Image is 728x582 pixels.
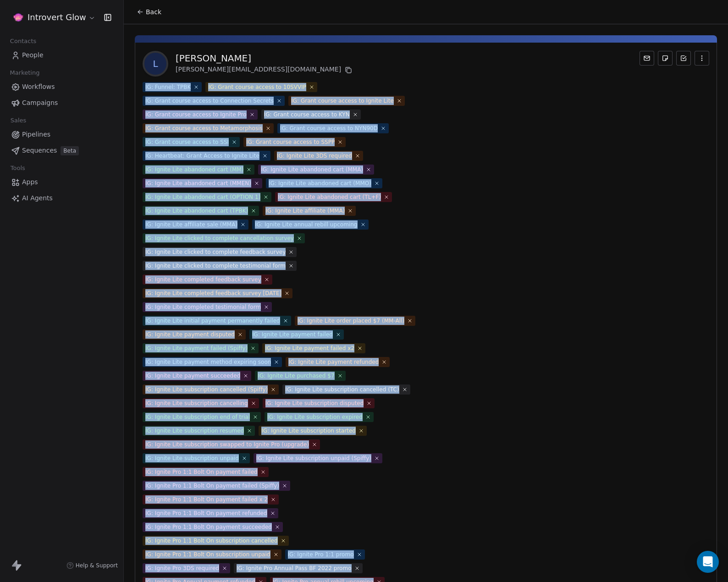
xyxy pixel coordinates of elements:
[145,399,248,407] div: IG: Ignite Lite subscription cancelling
[146,7,161,16] span: Back
[6,161,29,175] span: Tools
[6,66,44,80] span: Marketing
[145,372,240,380] div: IG: Ignite Lite payment succeeded
[145,358,271,366] div: IG: Ignite Lite payment method expiring soon
[145,97,274,105] div: IG: Grant course access to Connection Secrets
[145,248,286,256] div: IG: Ignite Lite clicked to complete feedback survey
[22,130,50,139] span: Pipelines
[145,193,260,201] div: IG: Ignite Lite abandoned cart (OPTION 1)
[145,330,235,339] div: IG: Ignite Lite payment disputed
[256,454,371,462] div: IG: Ignite Lite subscription unpaid (Spiffy)
[258,372,334,380] div: IG: Ignite Lite purchased $7
[145,207,248,215] div: IG: Ignite Lite abandoned cart (TPBK)
[7,95,116,110] a: Campaigns
[255,220,357,229] div: IG: Ignite Lite annual rebill upcoming
[7,191,116,206] a: AI Agents
[145,110,247,119] div: IG: Grant course access to Ignite Pro
[278,193,381,201] div: IG: Ignite Lite abandoned cart (TL+F)
[145,275,261,284] div: IG: Ignite Lite completed feedback survey
[76,562,118,569] span: Help & Support
[145,179,251,187] div: IG: Ignite Lite abandoned cart (MMEN)
[246,138,335,146] div: IG: Grant course access to SSPP
[697,551,719,573] div: Open Intercom Messenger
[291,97,394,105] div: IG: Grant course access to Ignite Lite
[145,138,229,146] div: IG: Grant course access to SSI
[298,317,404,325] div: IG: Ignite Lite order placed $7 (MM-All)
[145,344,248,352] div: IG: Ignite Lite payment failed (Spiffy)
[7,79,116,94] a: Workflows
[145,468,258,476] div: IG: Ignite Pro 1:1 Bolt On payment failed
[145,537,278,545] div: IG: Ignite Pro 1:1 Bolt On subscription cancelled
[145,427,244,435] div: IG: Ignite Lite subscription resumed
[145,454,239,462] div: IG: Ignite Lite subscription unpaid
[288,550,354,559] div: IG: Ignite Pro 1:1 promo
[264,110,350,119] div: IG: Grant course access to KYN
[145,509,267,517] div: IG: Ignite Pro 1:1 Bolt On payment refunded
[237,564,352,572] div: IG: Ignite Pro Annual Pass BF 2022 promo
[145,83,191,91] div: IG: Funnel: TPBK
[61,146,79,155] span: Beta
[145,550,270,559] div: IG: Ignite Pro 1:1 Bolt On subscription unpaid
[176,52,354,65] div: [PERSON_NAME]
[267,413,363,421] div: IG: Ignite Lite subscription expired
[7,48,116,63] a: People
[145,289,281,297] div: IG: Ignite Lite completed feedback survey [DATE]
[261,427,356,435] div: IG: Ignite Lite subscription started
[265,207,345,215] div: IG: Ignite Lite affiliate (MMA)
[145,523,272,531] div: IG: Ignite Pro 1:1 Bolt On payment succeeded
[22,193,53,203] span: AI Agents
[145,440,309,449] div: IG: Ignite Lite subscription swapped to Ignite Pro (upgrade)
[145,385,268,394] div: IG: Ignite Lite subscription cancelled (Spiffy)
[22,82,55,92] span: Workflows
[131,4,167,20] button: Back
[66,562,118,569] a: Help & Support
[208,83,306,91] div: IG: Grant course access to 10SVVIP
[22,177,38,187] span: Apps
[145,152,259,160] div: IG: Heartbeat: Grant Access to Ignite Lite
[145,303,261,311] div: IG: Ignite Lite completed testimonial form
[7,143,116,158] a: SequencesBeta
[145,495,268,504] div: IG: Ignite Pro 1:1 Bolt On payment failed x 2
[145,564,219,572] div: IG: Ignite Pro 3DS required
[11,10,98,25] button: Introvert Glow
[7,175,116,190] a: Apps
[145,220,237,229] div: IG: Ignite Lite affiliate sale (MMA)
[277,152,352,160] div: IG: Ignite Lite 3DS required
[22,50,44,60] span: People
[28,11,86,23] span: Introvert Glow
[145,317,280,325] div: IG: Ignite Lite initial payment permanently failed
[280,124,378,132] div: IG: Grant course access to NYN90D
[6,114,30,127] span: Sales
[145,165,243,174] div: IG: Ignite Lite abandoned cart (MM)
[6,34,40,48] span: Contacts
[269,179,371,187] div: IG: Ignite Lite abandoned cart (MMO)
[144,53,166,75] span: L
[145,234,294,242] div: IG: Ignite Lite clicked to complete cancellation survey
[261,165,363,174] div: IG: Ignite Lite abandoned cart (MMA)
[7,127,116,142] a: Pipelines
[265,344,354,352] div: IG: Ignite Lite payment failed x2
[285,385,399,394] div: IG: Ignite Lite subscription cancelled (TC)
[22,146,57,155] span: Sequences
[176,65,354,76] div: [PERSON_NAME][EMAIL_ADDRESS][DOMAIN_NAME]
[145,124,263,132] div: IG: Grant course access to Metamorphosis
[145,482,279,490] div: IG: Ignite Pro 1:1 Bolt On payment failed (Spiffy)
[145,262,286,270] div: IG: Ignite Lite clicked to complete testimonial form
[265,399,364,407] div: IG: Ignite Lite subscription disputed
[22,98,58,108] span: Campaigns
[288,358,379,366] div: IG: Ignite Lite payment refunded
[145,413,250,421] div: IG: Ignite Lite subscription end of trial
[252,330,333,339] div: IG: Ignite Lite payment failed
[13,12,24,23] img: Introvert%20GLOW%20Logo%20250%20x%20250.png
